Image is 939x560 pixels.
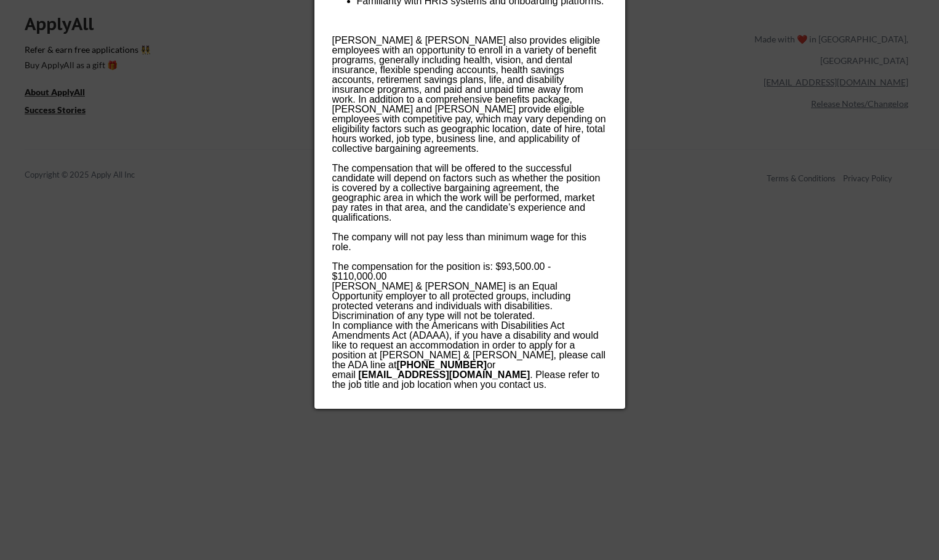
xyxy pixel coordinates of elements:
span: or email [332,360,496,380]
a: [EMAIL_ADDRESS][DOMAIN_NAME] [358,369,530,380]
span: In compliance with the Americans with Disabilities Act Amendments Act (ADAAA), if you have a disa... [332,320,606,370]
b: [PHONE_NUMBER] [396,360,487,370]
span: . Please refer to the job title and job location when you contact us. [332,369,600,390]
